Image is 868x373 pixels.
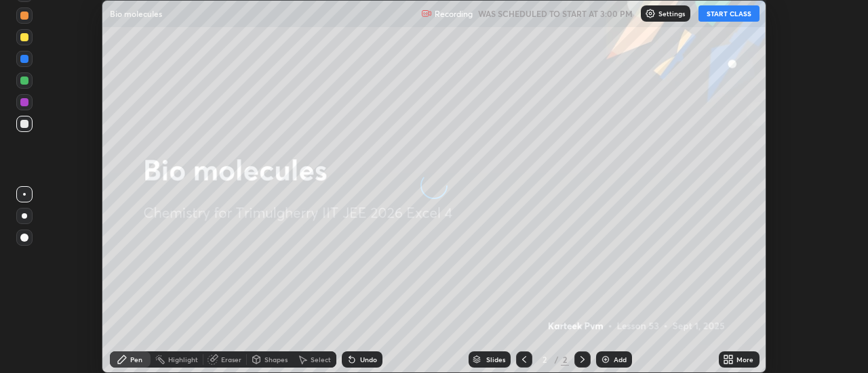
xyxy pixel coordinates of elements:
img: add-slide-button [600,354,611,365]
img: class-settings-icons [645,8,656,19]
div: Select [311,356,331,363]
p: Recording [435,9,473,19]
div: 2 [561,353,569,366]
div: Pen [130,356,142,363]
div: Slides [486,356,505,363]
div: More [736,356,753,363]
div: 2 [538,355,551,364]
h5: WAS SCHEDULED TO START AT 3:00 PM [478,7,633,20]
img: recording.375f2c34.svg [421,8,432,19]
div: Eraser [221,356,241,363]
div: Add [614,356,627,363]
p: Bio molecules [110,8,162,19]
button: START CLASS [698,5,759,22]
div: Highlight [168,356,198,363]
div: Shapes [264,356,288,363]
div: Undo [360,356,377,363]
div: / [554,355,558,364]
p: Settings [658,10,685,17]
